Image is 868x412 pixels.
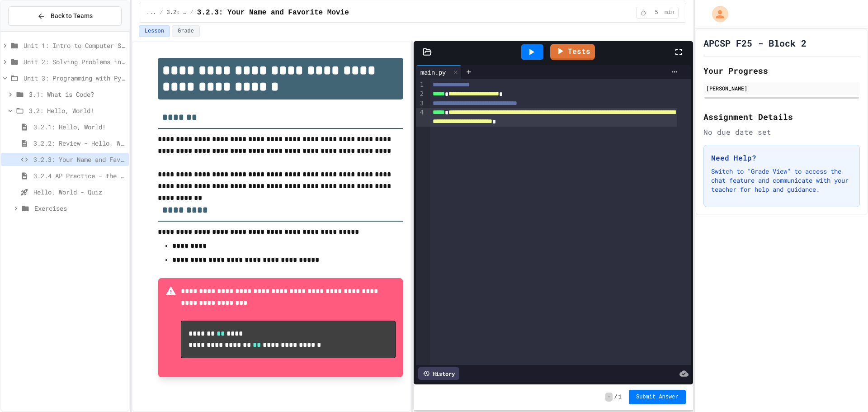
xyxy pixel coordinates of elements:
[665,9,675,16] span: min
[24,73,125,83] span: Unit 3: Programming with Python
[605,393,612,402] span: -
[703,37,807,49] h1: APCSP F25 - Block 2
[33,171,125,180] span: 3.2.4 AP Practice - the DISPLAY Procedure
[139,25,170,37] button: Lesson
[649,9,664,16] span: 5
[703,64,860,77] h2: Your Progress
[33,187,125,197] span: Hello, World - Quiz
[24,41,125,50] span: Unit 1: Intro to Computer Science
[703,127,860,137] div: No due date set
[416,67,450,77] div: main.py
[33,122,125,132] span: 3.2.1: Hello, World!
[550,44,595,60] a: Tests
[711,167,852,194] p: Switch to "Grade View" to access the chat feature and communicate with your teacher for help and ...
[160,9,163,16] span: /
[418,367,459,380] div: History
[416,65,462,79] div: main.py
[29,90,125,99] span: 3.1: What is Code?
[614,393,618,401] span: /
[33,155,125,164] span: 3.2.3: Your Name and Favorite Movie
[33,138,125,148] span: 3.2.2: Review - Hello, World!
[703,110,860,123] h2: Assignment Details
[146,9,156,16] span: ...
[24,57,125,66] span: Unit 2: Solving Problems in Computer Science
[197,7,349,18] span: 3.2.3: Your Name and Favorite Movie
[29,106,125,115] span: 3.2: Hello, World!
[706,84,857,92] div: [PERSON_NAME]
[416,81,425,90] div: 1
[8,6,122,26] button: Back to Teams
[416,90,425,99] div: 2
[190,9,193,16] span: /
[416,99,425,108] div: 3
[51,11,93,21] span: Back to Teams
[629,390,686,404] button: Submit Answer
[172,25,200,37] button: Grade
[703,4,731,24] div: My Account
[167,9,187,16] span: 3.2: Hello, World!
[416,108,425,127] div: 4
[636,393,679,401] span: Submit Answer
[618,393,622,401] span: 1
[711,152,852,163] h3: Need Help?
[34,204,125,213] span: Exercises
